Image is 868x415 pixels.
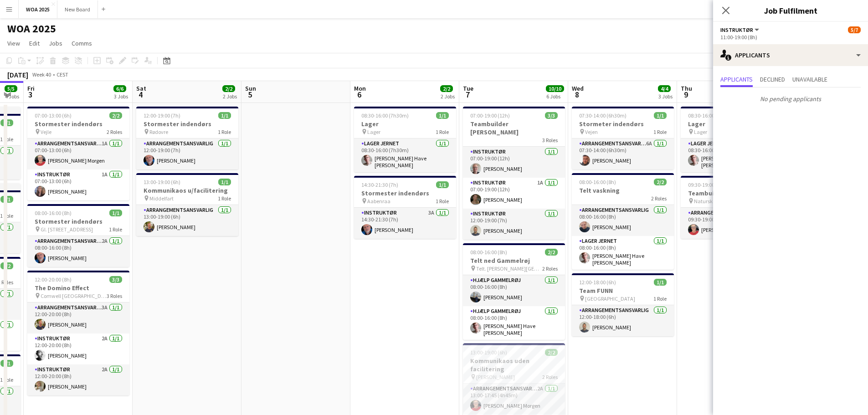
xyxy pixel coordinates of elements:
span: 7 [462,89,473,100]
span: Edit [29,39,40,47]
app-job-card: 12:00-20:00 (8h)3/3The Domino Effect Comwell [GEOGRAPHIC_DATA]3 RolesArrangementsansvarlig3A1/112... [27,271,129,395]
app-card-role: Instruktør2A1/112:00-20:00 (8h)[PERSON_NAME] [27,333,129,364]
span: 9 [679,89,692,100]
app-job-card: 08:30-16:00 (7h30m)1/1Lager Lager1 RoleLager Jernet1/108:30-16:00 (7h30m)[PERSON_NAME] Have [PERS... [681,107,783,172]
app-card-role: Instruktør3A1/114:30-21:30 (7h)[PERSON_NAME] [354,208,456,239]
span: [PERSON_NAME] [476,374,515,380]
span: 08:00-16:00 (8h) [579,179,616,185]
span: 14:30-21:30 (7h) [361,181,398,188]
span: 1/1 [436,181,449,188]
span: Tue [463,84,473,92]
span: 2/2 [109,112,122,119]
span: Vejen [585,128,598,135]
div: 07:00-19:00 (12h)3/3Teambuilder [PERSON_NAME]3 RolesInstruktør1/107:00-19:00 (12h)[PERSON_NAME]In... [463,107,565,240]
span: Naturskolen [GEOGRAPHIC_DATA] [694,198,762,205]
h3: Team FUNN [572,287,674,295]
h3: Lager [354,120,456,128]
h3: Kommunikaos u/facilitering [136,186,238,195]
h3: Stormester indendørs [27,120,129,128]
span: 1 Role [653,295,667,302]
span: 13:00-19:00 (6h) [470,349,507,356]
div: 11:00-19:00 (8h) [720,34,861,41]
div: 2 Jobs [223,93,237,100]
span: 1/1 [0,360,13,367]
div: 14:30-21:30 (7h)1/1Stormester indendørs Aabenraa1 RoleInstruktør3A1/114:30-21:30 (7h)[PERSON_NAME] [354,176,456,239]
app-job-card: 13:00-19:00 (6h)1/1Kommunikaos u/facilitering Middelfart1 RoleArrangementsansvarlig1/113:00-19:00... [136,173,238,236]
span: 2/2 [222,85,235,92]
div: 6 Jobs [546,93,564,100]
span: 1/1 [218,179,231,185]
span: Jobs [49,39,62,47]
app-job-card: 07:30-14:00 (6h30m)1/1Stormeter indendørs Vejen1 RoleArrangementsansvarlig6A1/107:30-14:00 (6h30m... [572,107,674,169]
span: Gl. [STREET_ADDRESS] [41,226,93,233]
span: Week 40 [30,71,53,78]
app-card-role: Arrangementsansvarlig1A1/109:30-19:00 (9h30m)[PERSON_NAME] Morgen [681,208,783,239]
div: 07:00-13:00 (6h)2/2Stormester indendørs Vejle2 RolesArrangementsansvarlig1A1/107:00-13:00 (6h)[PE... [27,107,129,200]
span: Sun [245,84,256,92]
span: Thu [681,84,692,92]
button: WOA 2025 [19,0,57,18]
span: 1/1 [109,210,122,216]
h3: Kommunikaos uden facilitering [463,357,565,373]
span: 1/1 [0,119,13,126]
span: 2 Roles [542,265,558,272]
app-card-role: Instruktør1A1/107:00-19:00 (12h)[PERSON_NAME] [463,178,565,209]
app-card-role: Arrangementsansvarlig1A1/107:00-13:00 (6h)[PERSON_NAME] Morgen [27,138,129,169]
span: 6/6 [113,85,126,92]
span: 12:00-18:00 (6h) [579,279,616,286]
span: 4 [135,89,146,100]
app-card-role: Arrangementsansvarlig6A1/107:30-14:00 (6h30m)[PERSON_NAME] [572,138,674,169]
app-card-role: Hjælp Gammelrøj1/108:00-16:00 (8h)[PERSON_NAME] [463,275,565,306]
span: Wed [572,84,584,92]
div: 3 Jobs [658,93,673,100]
span: 1 Role [436,198,449,205]
h3: Telt vaskning [572,186,674,195]
app-card-role: Instruktør1/107:00-19:00 (12h)[PERSON_NAME] [463,147,565,178]
span: 1/1 [654,279,667,286]
p: No pending applicants [713,91,868,107]
a: Comms [68,37,96,49]
app-job-card: 12:00-18:00 (6h)1/1Team FUNN [GEOGRAPHIC_DATA]1 RoleArrangementsansvarlig1/112:00-18:00 (6h)[PERS... [572,273,674,336]
div: 08:00-16:00 (8h)2/2Telt vaskning2 RolesArrangementsansvarlig1/108:00-16:00 (8h)[PERSON_NAME]Lager... [572,173,674,270]
span: Instruktør [720,26,753,33]
app-card-role: Lager Jernet1/108:30-16:00 (7h30m)[PERSON_NAME] Have [PERSON_NAME] [354,138,456,172]
div: 09:30-19:00 (9h30m)1/1Teambuilder Naturskolen [GEOGRAPHIC_DATA]1 RoleArrangementsansvarlig1A1/109... [681,176,783,239]
span: 08:30-16:00 (7h30m) [361,112,409,119]
h3: Stormester indendørs [354,189,456,197]
h3: Teambuilder [PERSON_NAME] [463,120,565,136]
span: Aabenraa [367,198,390,205]
span: 1 Role [109,226,122,233]
span: 08:00-16:00 (8h) [470,249,507,256]
h3: Telt ned Gammelrøj [463,256,565,265]
span: 2 Roles [542,374,558,380]
span: Comwell [GEOGRAPHIC_DATA] [41,292,107,299]
span: 2 Roles [651,195,667,202]
span: Comms [72,39,92,47]
span: 08:00-16:00 (8h) [35,210,72,216]
span: 1 Role [218,128,231,135]
span: 2/2 [545,249,558,256]
button: Instruktør [720,26,760,33]
div: 08:00-16:00 (8h)2/2Telt ned Gammelrøj Telt. [PERSON_NAME][GEOGRAPHIC_DATA]2 RolesHjælp Gammelrøj1... [463,243,565,340]
span: 2 Roles [107,128,122,135]
app-card-role: Lager Jernet1/108:00-16:00 (8h)[PERSON_NAME] Have [PERSON_NAME] [572,236,674,270]
span: 1 Role [218,195,231,202]
h3: The Domino Effect [27,284,129,292]
span: 3/3 [109,276,122,283]
span: Unavailable [792,76,827,82]
span: [GEOGRAPHIC_DATA] [585,295,635,302]
span: 3 Roles [542,137,558,143]
span: 12:00-19:00 (7h) [144,112,180,119]
h1: WOA 2025 [7,22,56,36]
app-job-card: 12:00-19:00 (7h)1/1Stormester indendørs Rødovre1 RoleArrangementsansvarlig1/112:00-19:00 (7h)[PER... [136,107,238,169]
span: 07:30-14:00 (6h30m) [579,112,627,119]
app-card-role: Arrangementsansvarlig1/112:00-19:00 (7h)[PERSON_NAME] [136,138,238,169]
span: Rødovre [149,128,168,135]
span: 10/10 [546,85,564,92]
span: 8 [570,89,584,100]
h3: Lager [681,120,783,128]
button: New Board [57,0,98,18]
